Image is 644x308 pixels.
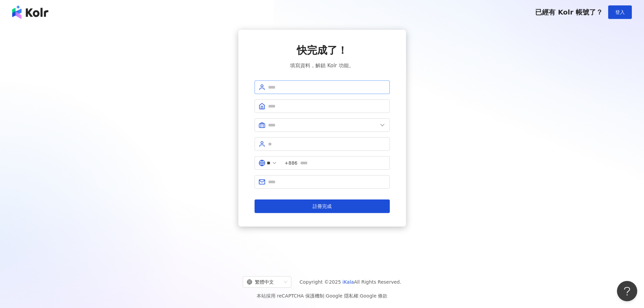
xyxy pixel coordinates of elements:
[255,199,390,213] button: 註冊完成
[535,8,603,16] span: 已經有 Kolr 帳號了？
[608,5,632,19] button: 登入
[342,279,354,285] a: iKala
[285,159,297,167] span: +886
[324,293,326,299] span: |
[358,293,360,299] span: |
[257,292,387,300] span: 本站採用 reCAPTCHA 保護機制
[360,293,387,299] a: Google 條款
[326,293,358,299] a: Google 隱私權
[615,9,625,15] span: 登入
[12,5,48,19] img: logo
[290,62,354,70] span: 填寫資料，解鎖 Kolr 功能。
[247,277,281,287] div: 繁體中文
[617,281,637,301] iframe: Help Scout Beacon - Open
[313,204,332,209] span: 註冊完成
[300,278,401,286] span: Copyright © 2025 All Rights Reserved.
[297,43,348,57] span: 快完成了！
